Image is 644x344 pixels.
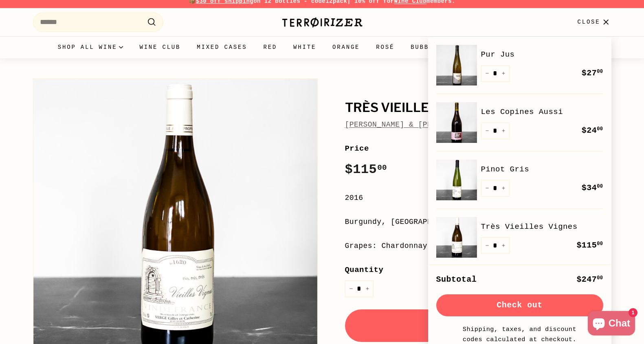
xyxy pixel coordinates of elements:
[345,240,611,252] div: Grapes: Chardonnay
[50,36,132,58] summary: Shop all wine
[497,65,510,82] button: Increase item quantity by one
[361,280,374,297] button: Increase item quantity by one
[577,18,600,26] span: Close
[436,45,477,85] img: Pur Jus
[481,106,603,118] a: Les Copines Aussi
[402,36,451,58] a: Bubbles
[597,126,603,132] sup: 00
[345,121,478,129] a: [PERSON_NAME] & [PERSON_NAME]
[368,36,402,58] a: Rosé
[345,101,611,115] h1: Très Vieilles Vignes
[597,69,603,74] sup: 00
[497,180,510,197] button: Increase item quantity by one
[481,163,603,175] a: Pinot Gris
[436,273,477,286] div: Subtotal
[597,241,603,247] sup: 00
[597,275,603,281] sup: 00
[345,162,387,177] span: $115
[582,126,603,135] span: $24
[497,123,510,139] button: Increase item quantity by one
[436,102,477,143] img: Les Copines Aussi
[255,36,285,58] a: Red
[345,309,611,342] button: Add to cart
[576,241,603,250] span: $115
[572,10,616,34] button: Close
[481,221,603,233] a: Très Vieilles Vignes
[345,192,611,204] div: 2016
[285,36,324,58] a: White
[345,280,357,297] button: Reduce item quantity by one
[17,36,628,58] div: Primary
[481,237,493,254] button: Reduce item quantity by one
[585,311,637,337] inbox-online-store-chat: Shopify online store chat
[436,217,477,258] img: Très Vieilles Vignes
[481,48,603,61] a: Pur Jus
[481,180,493,197] button: Reduce item quantity by one
[582,183,603,193] span: $34
[481,123,493,139] button: Reduce item quantity by one
[345,142,611,155] label: Price
[377,163,387,172] sup: 00
[324,36,368,58] a: Orange
[597,184,603,189] sup: 00
[345,216,611,228] div: Burgundy, [GEOGRAPHIC_DATA]
[345,264,611,276] label: Quantity
[345,280,374,297] input: quantity
[131,36,189,58] a: Wine Club
[576,273,603,286] div: $247
[189,36,255,58] a: Mixed Cases
[582,68,603,78] span: $27
[497,237,510,254] button: Increase item quantity by one
[436,294,603,316] button: Check out
[436,160,477,200] img: Pinot Gris
[481,65,493,82] button: Reduce item quantity by one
